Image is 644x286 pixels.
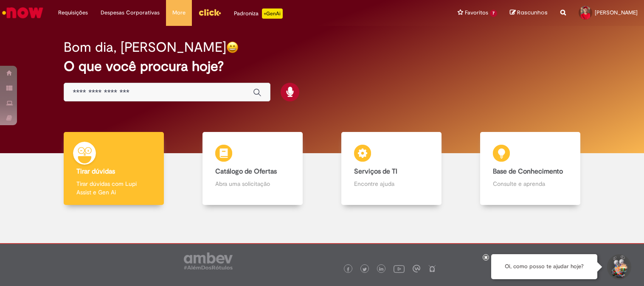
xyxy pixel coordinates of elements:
[184,252,233,269] img: logo_footer_ambev_rotulo_gray.png
[172,8,186,17] span: More
[64,59,580,74] h2: O que você procura hoje?
[226,41,239,53] img: happy-face.png
[595,9,638,16] span: [PERSON_NAME]
[76,167,115,176] b: Tirar dúvidas
[413,265,420,272] img: logo_footer_workplace.png
[1,4,45,21] img: ServiceNow
[346,267,350,272] img: logo_footer_facebook.png
[215,179,290,188] p: Abra uma solicitação
[262,8,283,19] p: +GenAi
[215,167,277,176] b: Catálogo de Ofertas
[491,254,597,279] div: Oi, como posso te ajudar hoje?
[465,8,488,17] span: Favoritos
[322,132,461,205] a: Serviços de TI Encontre ajuda
[101,8,160,17] span: Despesas Corporativas
[354,167,397,176] b: Serviços de TI
[394,263,405,274] img: logo_footer_youtube.png
[58,8,88,17] span: Requisições
[517,8,548,17] span: Rascunhos
[379,267,383,272] img: logo_footer_linkedin.png
[493,167,563,176] b: Base de Conhecimento
[428,265,436,272] img: logo_footer_naosei.png
[354,179,429,188] p: Encontre ajuda
[76,179,151,196] p: Tirar dúvidas com Lupi Assist e Gen Ai
[64,40,226,55] h2: Bom dia, [PERSON_NAME]
[510,9,548,17] a: Rascunhos
[45,132,183,205] a: Tirar dúvidas Tirar dúvidas com Lupi Assist e Gen Ai
[198,6,221,19] img: click_logo_yellow_360x200.png
[234,8,283,19] div: Padroniza
[461,132,599,205] a: Base de Conhecimento Consulte e aprenda
[490,10,497,17] span: 7
[363,267,367,272] img: logo_footer_twitter.png
[183,132,322,205] a: Catálogo de Ofertas Abra uma solicitação
[493,179,568,188] p: Consulte e aprenda
[606,254,631,280] button: Iniciar Conversa de Suporte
